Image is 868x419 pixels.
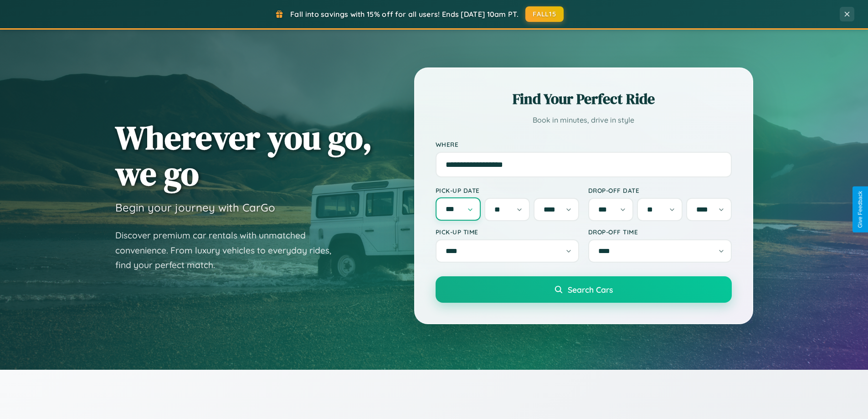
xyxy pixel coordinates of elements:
[857,191,863,228] div: Give Feedback
[115,119,372,191] h1: Wherever you go, we go
[436,114,732,127] p: Book in minutes, drive in style
[436,276,732,303] button: Search Cars
[115,201,275,214] h3: Begin your journey with CarGo
[436,228,579,236] label: Pick-up Time
[525,6,564,22] button: FALL15
[588,228,732,236] label: Drop-off Time
[436,186,579,194] label: Pick-up Date
[436,89,732,109] h2: Find Your Perfect Ride
[588,186,732,194] label: Drop-off Date
[115,228,343,273] p: Discover premium car rentals with unmatched convenience. From luxury vehicles to everyday rides, ...
[290,10,519,19] span: Fall into savings with 15% off for all users! Ends [DATE] 10am PT.
[436,140,732,148] label: Where
[568,285,613,295] span: Search Cars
